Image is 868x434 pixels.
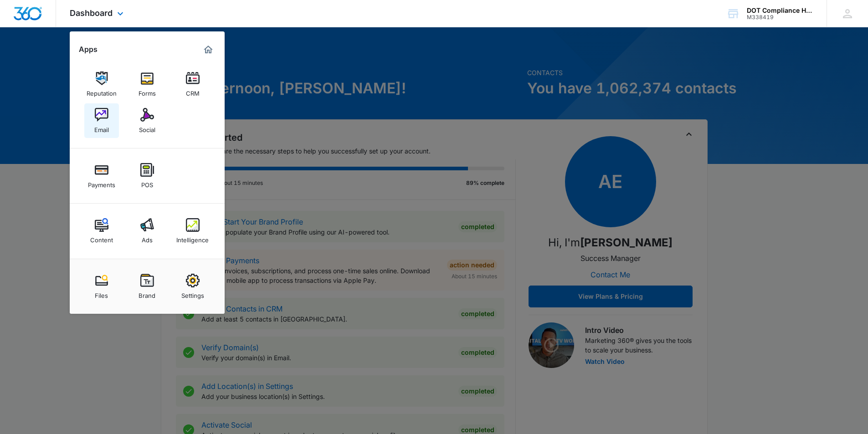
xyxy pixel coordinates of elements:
[175,269,210,304] a: Settings
[201,42,216,57] a: Marketing 360® Dashboard
[130,158,164,193] a: POS
[84,67,119,102] a: Reputation
[87,85,117,97] div: Reputation
[130,103,164,138] a: Social
[747,7,813,14] div: account name
[176,232,209,244] div: Intelligence
[130,269,164,304] a: Brand
[84,158,119,193] a: Payments
[90,232,113,244] div: Content
[130,67,164,102] a: Forms
[70,8,113,18] span: Dashboard
[142,232,153,244] div: Ads
[186,85,200,97] div: CRM
[88,177,115,189] div: Payments
[79,45,98,54] h2: Apps
[84,103,119,138] a: Email
[95,287,108,299] div: Files
[94,122,109,133] div: Email
[84,269,119,304] a: Files
[175,214,210,248] a: Intelligence
[84,214,119,248] a: Content
[130,214,164,248] a: Ads
[181,287,204,299] div: Settings
[175,67,210,102] a: CRM
[139,287,155,299] div: Brand
[747,14,813,20] div: account id
[141,177,153,189] div: POS
[139,85,156,97] div: Forms
[139,122,155,133] div: Social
